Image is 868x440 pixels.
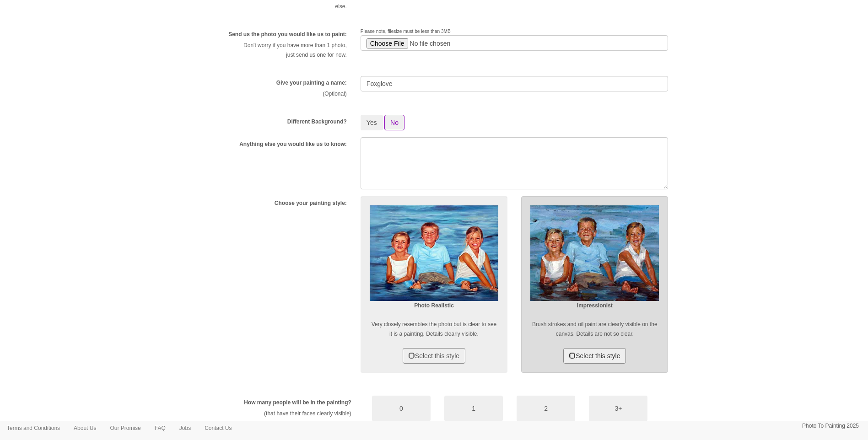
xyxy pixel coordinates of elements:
[589,396,647,421] button: 3+
[370,205,498,301] img: Realism
[275,199,347,207] label: Choose your painting style:
[173,421,198,435] a: Jobs
[228,31,347,38] label: Send us the photo you would like us to paint:
[361,29,451,34] span: Please note, filesize must be less than 3MB
[444,396,503,421] button: 1
[370,320,498,339] p: Very closely resembles the photo but is clear to see it is a painting. Details clearly visible.
[200,41,347,60] p: Don't worry if you have more than 1 photo, just send us one for now.
[244,399,351,407] label: How many people will be in the painting?
[530,301,659,311] p: Impressionist
[372,396,431,421] button: 0
[370,301,498,311] p: Photo Realistic
[239,140,347,148] label: Anything else you would like us to know:
[287,118,347,126] label: Different Background?
[384,115,404,130] button: No
[530,205,659,301] img: Impressionist
[403,348,465,364] button: Select this style
[517,396,575,421] button: 2
[214,409,351,419] p: (that have their faces clearly visible)
[802,421,859,431] p: Photo To Painting 2025
[361,115,383,130] button: Yes
[530,320,659,339] p: Brush strokes and oil paint are clearly visible on the canvas. Details are not so clear.
[276,79,347,87] label: Give your painting a name:
[200,89,347,99] p: (Optional)
[198,421,238,435] a: Contact Us
[148,421,173,435] a: FAQ
[67,421,103,435] a: About Us
[563,348,626,364] button: Select this style
[103,421,147,435] a: Our Promise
